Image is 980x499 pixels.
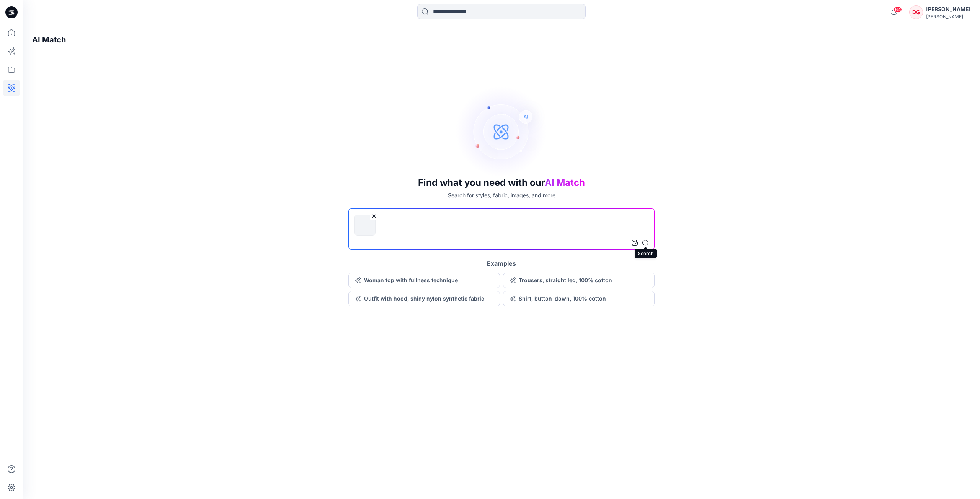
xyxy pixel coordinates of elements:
[503,273,655,288] button: Trousers, straight leg, 100% cotton
[448,191,555,199] p: Search for styles, fabric, images, and more
[503,291,655,306] button: Shirt, button-down, 100% cotton
[545,177,585,188] span: AI Match
[487,259,516,268] h5: Examples
[418,177,585,188] h3: Find what you need with our
[456,86,547,177] img: AI Search
[909,5,923,19] div: DG
[893,7,902,13] span: 64
[926,5,970,14] div: [PERSON_NAME]
[348,291,500,306] button: Outfit with hood, shiny nylon synthetic fabric
[348,273,500,288] button: Woman top with fullness technique
[32,35,66,44] h4: AI Match
[926,14,970,20] div: [PERSON_NAME]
